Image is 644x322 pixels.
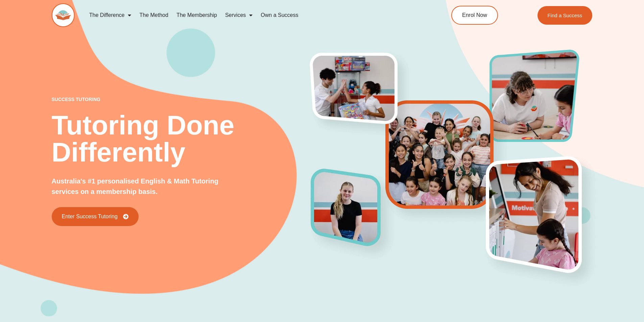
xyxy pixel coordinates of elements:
[548,13,582,18] span: Find a Success
[85,7,421,23] nav: Menu
[451,6,498,25] a: Enrol Now
[52,176,241,197] p: Australia's #1 personalised English & Math Tutoring services on a membership basis.
[52,112,311,166] h2: Tutoring Done Differently
[135,7,172,23] a: The Method
[257,7,302,23] a: Own a Success
[172,7,221,23] a: The Membership
[462,13,487,18] span: Enrol Now
[538,6,593,25] a: Find a Success
[52,207,139,226] a: Enter Success Tutoring
[221,7,257,23] a: Services
[52,97,311,102] p: success tutoring
[62,214,118,219] span: Enter Success Tutoring
[85,7,136,23] a: The Difference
